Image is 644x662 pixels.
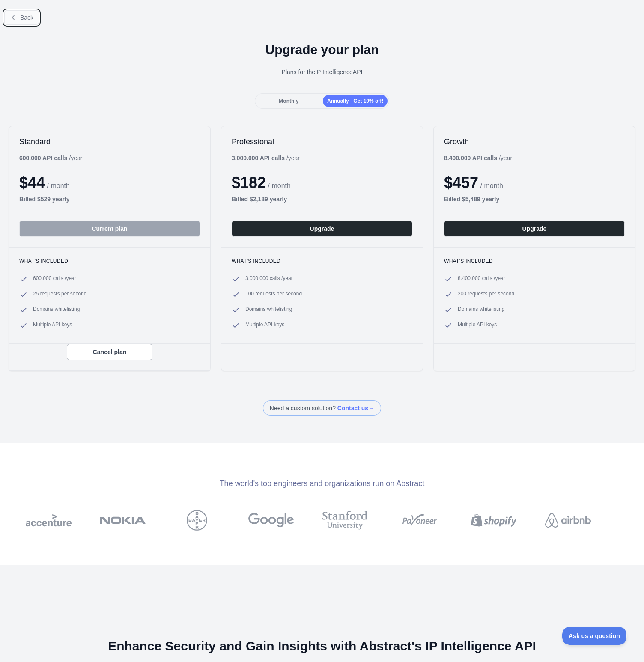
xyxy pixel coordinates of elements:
b: 3.000.000 API calls [232,155,285,161]
h2: Growth [444,137,625,147]
div: / year [232,154,300,162]
b: 8.400.000 API calls [444,155,497,161]
div: / year [444,154,512,162]
h2: Professional [232,137,412,147]
iframe: Toggle Customer Support [562,627,627,645]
